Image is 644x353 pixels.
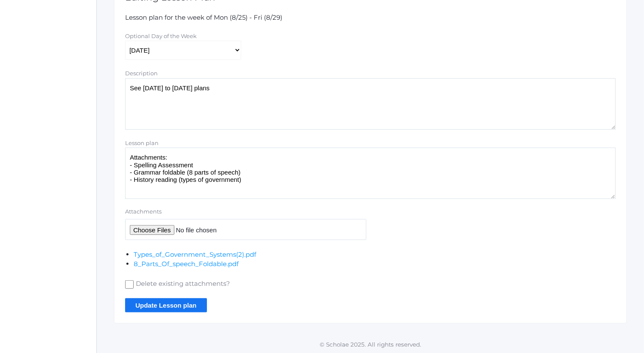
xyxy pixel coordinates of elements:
[125,280,134,289] input: Delete existing attachments?
[125,33,197,39] label: Optional Day of the Week
[125,139,159,146] label: Lesson plan
[125,148,616,199] textarea: Attachments: - Spelling Assessment - Grammar foldable (8 parts of speech) - History reading (type...
[125,13,282,21] span: Lesson plan for the week of Mon (8/25) - Fri (8/29)
[125,78,616,130] textarea: See [DATE] to [DATE] plans
[125,208,366,216] label: Attachments
[125,70,158,77] label: Description
[134,250,256,258] a: Types_of_Government_Systems(2).pdf
[134,279,230,290] span: Delete existing attachments?
[97,340,644,349] p: © Scholae 2025. All rights reserved.
[125,298,207,312] input: Update Lesson plan
[134,260,239,268] a: 8_Parts_Of_speech_Foldable.pdf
